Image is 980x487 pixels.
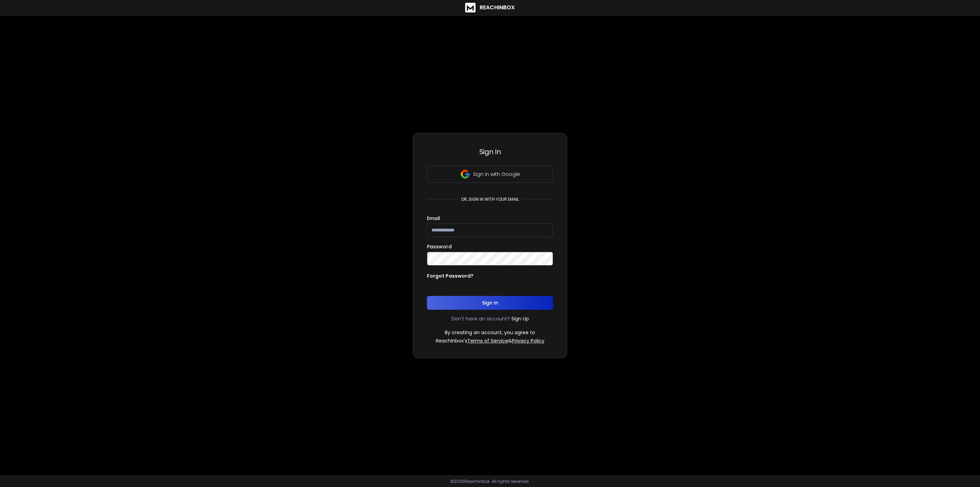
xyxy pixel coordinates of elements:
[436,337,544,344] p: ReachInbox's &
[450,479,530,484] p: © 2025 Reachinbox. All rights reserved.
[427,244,452,249] label: Password
[445,329,535,336] p: By creating an account, you agree to
[512,337,544,344] a: Privacy Policy
[458,197,522,202] p: or, sign in with your email
[427,296,553,310] button: Sign In
[465,3,476,12] img: logo
[427,166,553,183] button: Sign in with Google
[480,3,515,12] h1: ReachInbox
[427,147,553,157] h3: Sign In
[467,337,508,344] a: Terms of Service
[427,272,473,279] p: Forgot Password?
[511,315,529,322] a: Sign Up
[473,171,520,178] p: Sign in with Google
[427,216,440,221] label: Email
[451,315,510,322] p: Don't have an account?
[465,3,515,12] a: ReachInbox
